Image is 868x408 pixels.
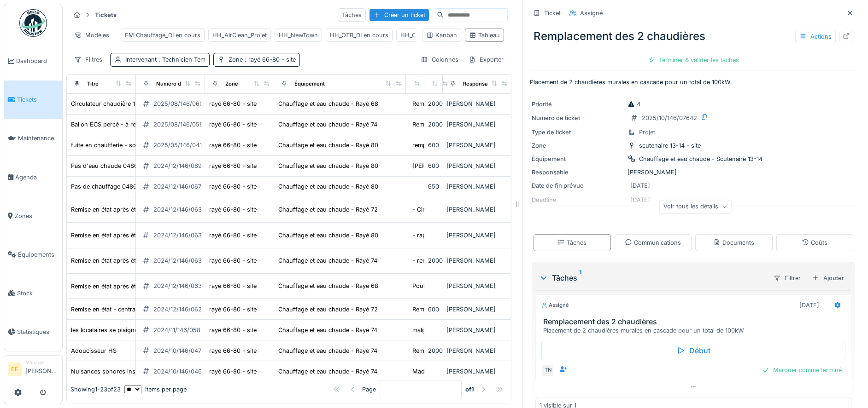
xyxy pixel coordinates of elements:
[125,55,205,64] div: Intervenant
[153,120,211,129] div: 2025/08/146/05890
[278,326,377,334] div: Chauffage et eau chaude - Rayé 74
[412,256,556,265] div: - remplacer V3V + servomoteur sur circuit CH Ra...
[209,305,257,314] div: rayé 66-80 - site
[532,141,624,150] div: Zone
[153,182,207,191] div: 2024/12/146/06715
[412,231,554,240] div: - rapport [PERSON_NAME] des pompes ch sur t...
[243,56,296,63] span: : rayé 66-80 - site
[642,114,697,122] div: 2025/10/146/07642
[4,312,62,351] a: Statistiques
[294,80,325,88] div: Équipement
[71,120,158,129] div: Ballon ECS percé - à remplacer
[446,326,508,334] div: [PERSON_NAME]
[153,305,209,314] div: 2024/12/146/06233
[209,282,257,290] div: rayé 66-80 - site
[426,31,457,40] div: Kanban
[802,238,827,247] div: Coûts
[532,155,624,163] div: Équipement
[369,9,429,21] div: Créer un ticket
[278,182,378,191] div: Chauffage et eau chaude - Rayé 80
[758,364,845,376] div: Marquer comme terminé
[153,161,208,170] div: 2024/12/146/06921
[209,346,257,355] div: rayé 66-80 - site
[799,301,819,310] div: [DATE]
[639,128,655,137] div: Projet
[795,30,836,43] div: Actions
[412,346,501,355] div: Remplacement de l'adoucisseur
[278,256,377,265] div: Chauffage et eau chaude - Rayé 74
[153,346,208,355] div: 2024/10/146/04772
[541,301,569,309] div: Assigné
[71,282,195,290] div: Remise en état après état des lieux (ELC-P3)
[580,9,603,17] div: Assigné
[225,80,238,88] div: Zone
[412,99,493,108] div: Remplacement du circulateur
[153,205,209,214] div: 2024/12/146/06366
[209,367,257,376] div: rayé 66-80 - site
[279,31,318,40] div: HH_NewTown
[338,8,366,22] div: Tâches
[8,362,22,376] li: EF
[446,161,508,170] div: [PERSON_NAME]
[428,120,439,129] div: 2000
[71,346,117,355] div: Adoucisseur HS
[446,141,508,149] div: [PERSON_NAME]
[91,11,120,19] strong: Tickets
[209,141,257,149] div: rayé 66-80 - site
[446,305,508,314] div: [PERSON_NAME]
[330,31,388,40] div: HH_OTB_DI en cours
[4,274,62,312] a: Stock
[532,168,855,177] div: [PERSON_NAME]
[71,182,163,191] div: Pas de chauffage 0486/77.73.09
[446,367,508,376] div: [PERSON_NAME]
[428,305,439,314] div: 600
[209,120,257,129] div: rayé 66-80 - site
[465,385,474,394] strong: of 1
[4,196,62,235] a: Zones
[713,238,754,247] div: Documents
[428,256,439,265] div: 2000
[446,205,508,214] div: [PERSON_NAME]
[541,364,554,377] div: TN
[153,326,208,334] div: 2024/11/146/05826
[628,100,640,109] div: 4
[71,367,364,376] div: Nuisances sonores insupportables dans l'immeuble, principalement dues à la tuyauterie des chauffages
[278,346,377,355] div: Chauffage et eau chaude - Rayé 74
[4,42,62,80] a: Dashboard
[153,141,208,149] div: 2025/05/146/04141
[446,120,508,129] div: [PERSON_NAME]
[71,256,195,265] div: Remise en état après état des lieux (ELC-P3)
[543,317,847,326] h3: Remplacement des 2 chaudières
[17,328,59,336] span: Statistiques
[530,24,857,48] div: Remplacement des 2 chaudières
[278,205,378,214] div: Chauffage et eau chaude - Rayé 72
[412,161,462,170] div: [PERSON_NAME]
[446,346,508,355] div: [PERSON_NAME]
[278,282,378,290] div: Chauffage et eau chaude - Rayé 68
[153,282,209,290] div: 2024/12/146/06365
[412,120,536,129] div: Remplacement du Ballon ECS et adaptations
[769,271,805,285] div: Filtrer
[557,238,586,247] div: Tâches
[530,78,857,86] p: Placement de 2 chaudières murales en cascade pour un total de 100kW
[4,235,62,274] a: Équipements
[71,305,169,314] div: Remise en état - centrale Dalemans
[209,99,257,108] div: rayé 66-80 - site
[400,31,469,40] div: HH_OTB_Projet en cours
[15,212,59,220] span: Zones
[71,326,259,334] div: les locataires se plaignent car la tuyauterie des chauffages bruyant
[278,231,378,240] div: Chauffage et eau chaude - Rayé 80
[8,359,59,381] a: EF Manager[PERSON_NAME]
[18,134,59,143] span: Maintenance
[532,114,624,122] div: Numéro de ticket
[209,182,257,191] div: rayé 66-80 - site
[639,155,762,163] div: Chauffage et eau chaude - Scutenaire 13-14
[71,231,195,240] div: Remise en état après état des lieux (ELC-P3)
[539,272,766,283] div: Tâches
[17,289,59,298] span: Stock
[16,57,59,65] span: Dashboard
[71,205,195,214] div: Remise en état après état des lieux (ELC-P3)
[659,200,732,213] div: Voir tous les détails
[644,54,743,66] div: Terminer & valider les tâches
[278,305,378,314] div: Chauffage et eau chaude - Rayé 72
